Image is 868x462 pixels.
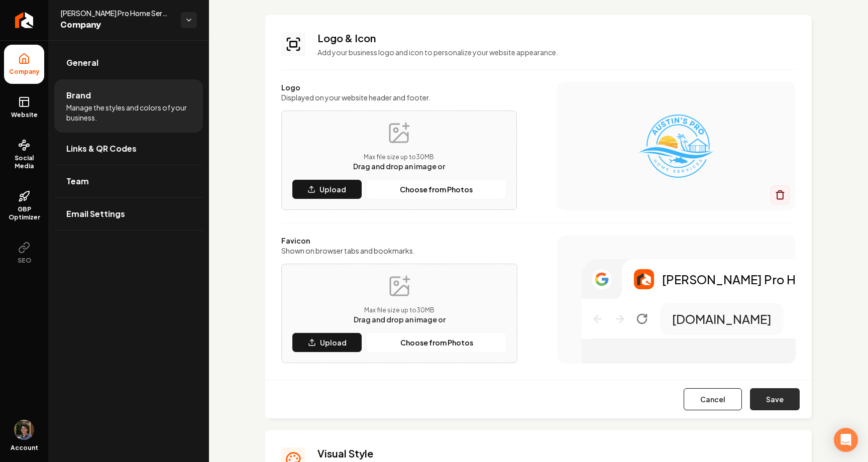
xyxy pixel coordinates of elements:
[366,179,506,199] button: Choose from Photos
[66,89,91,101] span: Brand
[366,332,507,353] button: Choose from Photos
[317,446,796,460] h3: Visual Style
[14,420,34,440] button: Open user button
[4,154,44,170] span: Social Media
[14,257,35,265] span: SEO
[292,179,362,199] button: Upload
[317,47,796,57] p: Add your business logo and icon to personalize your website appearance.
[4,234,44,273] button: SEO
[281,246,517,256] label: Shown on browser tabs and bookmarks.
[354,306,446,314] p: Max file size up to 30 MB
[672,311,772,327] p: [DOMAIN_NAME]
[577,106,776,186] img: Logo
[4,182,44,229] a: GBP Optimizer
[353,153,445,161] p: Max file size up to 30 MB
[66,143,137,155] span: Links & QR Codes
[54,165,203,197] a: Team
[54,198,203,230] a: Email Settings
[66,57,98,69] span: General
[4,205,44,221] span: GBP Optimizer
[7,111,42,119] span: Website
[292,332,362,353] button: Upload
[281,92,517,102] label: Displayed on your website header and footer.
[750,388,800,410] button: Save
[834,428,858,452] div: Open Intercom Messenger
[319,184,346,194] p: Upload
[15,12,34,28] img: Rebolt Logo
[14,420,34,440] img: Mitchell Stahl
[60,18,173,32] span: Company
[354,315,446,324] span: Drag and drop an image or
[4,131,44,178] a: Social Media
[5,68,44,76] span: Company
[66,175,89,187] span: Team
[54,47,203,79] a: General
[400,184,473,194] p: Choose from Photos
[400,337,473,348] p: Choose from Photos
[54,133,203,165] a: Links & QR Codes
[317,31,796,45] h3: Logo & Icon
[281,82,517,92] label: Logo
[634,269,654,289] img: Logo
[353,162,445,171] span: Drag and drop an image or
[320,337,347,348] p: Upload
[684,388,742,410] button: Cancel
[60,8,173,18] span: [PERSON_NAME] Pro Home Services
[11,444,38,452] span: Account
[66,208,125,220] span: Email Settings
[4,88,44,127] a: Website
[66,102,191,123] span: Manage the styles and colors of your business.
[281,236,517,246] label: Favicon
